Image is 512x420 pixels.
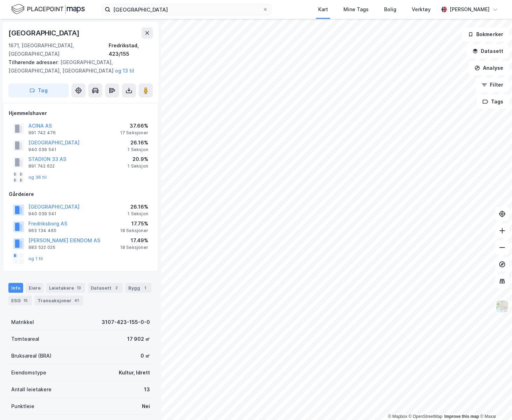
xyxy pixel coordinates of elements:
[110,4,262,15] input: Søk på adresse, matrikkel, gårdeiere, leietakere eller personer
[444,414,479,419] a: Improve this map
[120,122,148,130] div: 37.66%
[120,236,148,245] div: 17.49%
[46,283,85,293] div: Leietakere
[462,27,509,41] button: Bokmerker
[8,27,81,39] div: [GEOGRAPHIC_DATA]
[343,5,369,14] div: Mine Tags
[11,352,52,360] div: Bruksareal (BRA)
[125,283,151,293] div: Bygg
[477,386,512,420] iframe: Chat Widget
[450,5,490,14] div: [PERSON_NAME]
[8,283,23,293] div: Info
[28,130,56,136] div: 991 742 476
[113,284,120,291] div: 2
[388,414,407,419] a: Mapbox
[11,335,39,343] div: Tomteareal
[22,297,29,304] div: 15
[28,245,55,250] div: 983 522 025
[88,283,123,293] div: Datasett
[469,61,509,75] button: Analyse
[144,385,150,394] div: 13
[120,245,148,250] div: 18 Seksjoner
[11,318,34,326] div: Matrikkel
[477,95,509,109] button: Tags
[35,296,83,305] div: Transaksjoner
[8,59,60,65] span: Tilhørende adresser:
[466,44,509,58] button: Datasett
[128,138,148,147] div: 26.16%
[128,203,148,211] div: 26.16%
[8,41,109,58] div: 1671, [GEOGRAPHIC_DATA], [GEOGRAPHIC_DATA]
[476,78,509,92] button: Filter
[75,284,82,291] div: 13
[11,368,46,377] div: Eiendomstype
[409,414,443,419] a: OpenStreetMap
[142,402,150,411] div: Nei
[28,228,56,233] div: 963 134 460
[26,283,43,293] div: Eiere
[9,190,152,198] div: Gårdeiere
[11,3,85,15] img: logo.f888ab2527a4732fd821a326f86c7f29.svg
[8,58,147,75] div: [GEOGRAPHIC_DATA], [GEOGRAPHIC_DATA], [GEOGRAPHIC_DATA]
[127,335,150,343] div: 17 902 ㎡
[496,300,509,313] img: Z
[28,147,56,153] div: 940 039 541
[120,219,148,228] div: 17.75%
[73,297,80,304] div: 41
[412,5,431,14] div: Verktøy
[142,284,149,291] div: 1
[9,109,152,117] div: Hjemmelshaver
[102,318,150,326] div: 3107-423-155-0-0
[28,211,56,217] div: 940 039 541
[128,147,148,153] div: 1 Seksjon
[28,163,55,169] div: 891 742 622
[11,385,52,394] div: Antall leietakere
[384,5,396,14] div: Bolig
[8,296,32,305] div: ESG
[128,163,148,169] div: 1 Seksjon
[120,130,148,136] div: 17 Seksjoner
[128,211,148,217] div: 1 Seksjon
[318,5,328,14] div: Kart
[109,41,153,58] div: Fredrikstad, 423/155
[120,228,148,233] div: 18 Seksjoner
[128,155,148,163] div: 20.9%
[119,368,150,377] div: Kultur, Idrett
[141,352,150,360] div: 0 ㎡
[8,83,69,97] button: Tag
[11,402,34,411] div: Punktleie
